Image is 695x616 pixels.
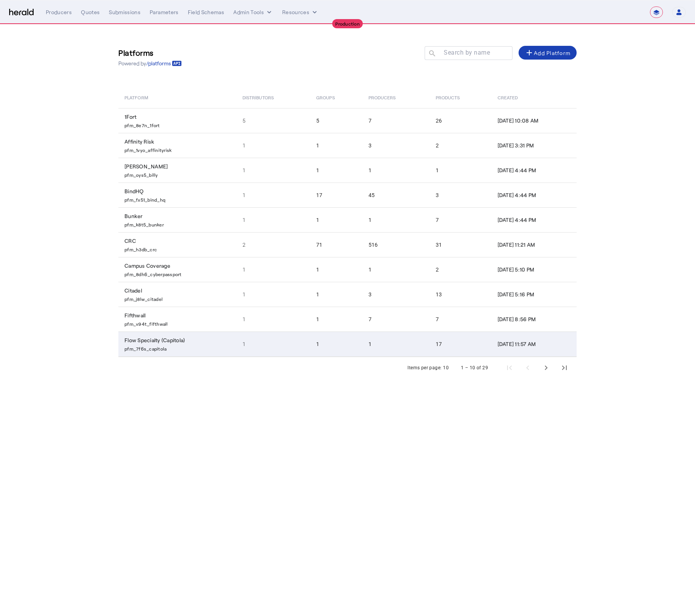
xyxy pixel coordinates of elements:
[236,108,310,133] td: 5
[491,158,577,183] td: [DATE] 4:44 PM
[310,232,362,257] td: 71
[407,364,441,372] div: Items per page:
[362,158,430,183] td: 1
[430,307,491,331] td: 7
[118,207,236,232] td: Bunker
[118,232,236,257] td: CRC
[430,87,491,108] th: Products
[555,359,574,377] button: Last page
[425,49,438,59] mat-icon: search
[310,87,362,108] th: Groups
[236,257,310,282] td: 1
[81,8,100,16] div: Quotes
[430,133,491,158] td: 2
[491,257,577,282] td: [DATE] 5:10 PM
[430,257,491,282] td: 2
[491,307,577,331] td: [DATE] 8:56 PM
[118,47,182,58] h3: Platforms
[430,282,491,307] td: 13
[124,245,233,252] p: pfm_h3db_crc
[124,344,233,352] p: pfm_7f6s_capitola
[188,8,225,16] div: Field Schemas
[236,282,310,307] td: 1
[430,207,491,232] td: 7
[525,48,571,57] div: Add Platform
[236,133,310,158] td: 1
[491,232,577,257] td: [DATE] 11:21 AM
[491,87,577,108] th: Created
[118,60,182,67] p: Powered by
[332,19,363,28] div: Production
[310,331,362,357] td: 1
[118,158,236,183] td: [PERSON_NAME]
[519,46,577,60] button: Add Platform
[362,257,430,282] td: 1
[9,9,34,16] img: Herald Logo
[236,207,310,232] td: 1
[362,307,430,331] td: 7
[491,331,577,357] td: [DATE] 11:57 AM
[118,133,236,158] td: Affinity Risk
[310,307,362,331] td: 1
[491,108,577,133] td: [DATE] 10:08 AM
[124,220,233,228] p: pfm_k8t5_bunker
[430,158,491,183] td: 1
[118,282,236,307] td: Citadel
[310,158,362,183] td: 1
[362,183,430,207] td: 45
[124,121,233,128] p: pfm_8e7n_1fort
[310,108,362,133] td: 5
[118,108,236,133] td: 1Fort
[236,232,310,257] td: 2
[310,257,362,282] td: 1
[146,60,182,67] a: /platforms
[310,133,362,158] td: 1
[310,183,362,207] td: 17
[109,8,141,16] div: Submissions
[430,331,491,357] td: 17
[124,146,233,153] p: pfm_1vyo_affinityrisk
[46,8,72,16] div: Producers
[461,364,488,372] div: 1 – 10 of 29
[118,331,236,357] td: Flow Specialty (Capitola)
[150,8,179,16] div: Parameters
[430,183,491,207] td: 3
[362,87,430,108] th: Producers
[118,87,236,108] th: Platform
[236,307,310,331] td: 1
[491,207,577,232] td: [DATE] 4:44 PM
[537,359,555,377] button: Next page
[236,158,310,183] td: 1
[525,48,534,57] mat-icon: add
[310,282,362,307] td: 1
[362,108,430,133] td: 7
[362,232,430,257] td: 516
[491,133,577,158] td: [DATE] 3:31 PM
[491,183,577,207] td: [DATE] 4:44 PM
[118,183,236,207] td: BindHQ
[124,195,233,203] p: pfm_fx51_bind_hq
[362,331,430,357] td: 1
[124,270,233,277] p: pfm_8dh6_cyberpassport
[362,207,430,232] td: 1
[491,282,577,307] td: [DATE] 5:16 PM
[430,108,491,133] td: 26
[443,364,449,372] div: 10
[124,170,233,178] p: pfm_oys5_billy
[430,232,491,257] td: 31
[310,207,362,232] td: 1
[362,133,430,158] td: 3
[233,8,273,16] button: internal dropdown menu
[236,183,310,207] td: 1
[124,319,233,327] p: pfm_v94t_fifthwall
[124,294,233,302] p: pfm_j8lw_citadel
[444,49,490,56] mat-label: Search by name
[118,257,236,282] td: Campus Coverage
[282,8,318,16] button: Resources dropdown menu
[236,87,310,108] th: Distributors
[118,307,236,331] td: Fifthwall
[236,331,310,357] td: 1
[362,282,430,307] td: 3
